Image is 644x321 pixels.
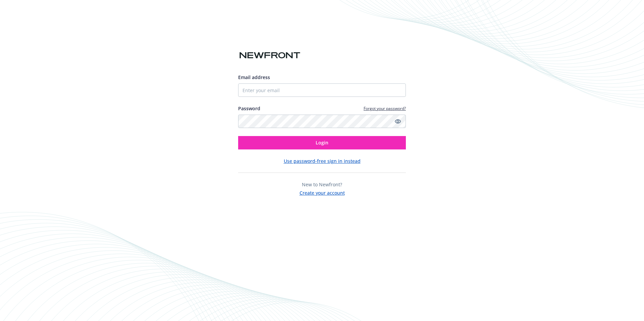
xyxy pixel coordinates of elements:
[394,117,402,125] a: Show password
[238,115,406,128] input: Enter your password
[238,105,260,112] label: Password
[302,181,342,188] span: New to Newfront?
[364,106,406,111] a: Forgot your password?
[238,136,406,149] button: Login
[284,157,361,165] button: Use password-free sign in instead
[316,139,328,146] span: Login
[238,83,406,97] input: Enter your email
[300,188,345,196] button: Create your account
[238,50,302,61] img: Newfront logo
[238,74,270,80] span: Email address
